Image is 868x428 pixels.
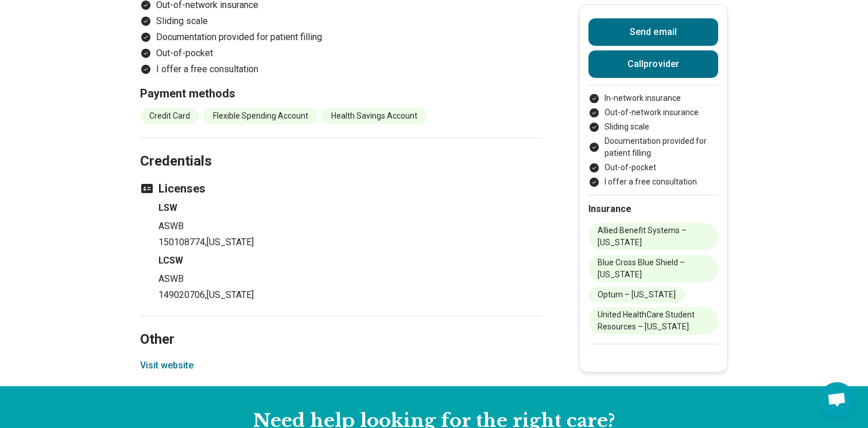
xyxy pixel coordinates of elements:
li: United HealthCare Student Resources – [US_STATE] [588,307,718,335]
h3: Payment methods [140,85,542,101]
h4: LCSW [158,254,542,268]
p: 149020706 [158,288,542,302]
li: Documentation provided for patient filling [588,135,718,159]
p: ASWB [158,272,542,286]
li: I offer a free consultation [140,62,542,76]
h3: Licenses [140,180,542,197]
p: 150108774 [158,235,542,249]
span: , [US_STATE] [205,289,254,300]
li: Health Savings Account [322,108,427,124]
li: Out-of-pocket [140,46,542,60]
li: Documentation provided for patient filling [140,30,542,44]
button: Visit website [140,359,193,372]
h2: Credentials [140,124,542,171]
li: In-network insurance [588,92,718,104]
button: Send email [588,18,718,46]
button: Callprovider [588,50,718,78]
p: ASWB [158,219,542,233]
h4: LSW [158,201,542,215]
div: Open chat [820,382,854,417]
li: Sliding scale [588,121,718,133]
li: Sliding scale [140,14,542,28]
li: Allied Benefit Systems – [US_STATE] [588,223,718,250]
h2: Other [140,303,542,350]
li: Out-of-network insurance [588,107,718,119]
li: I offer a free consultation [588,176,718,188]
li: Credit Card [140,108,199,124]
span: , [US_STATE] [205,237,254,248]
li: Optum – [US_STATE] [588,287,685,303]
li: Flexible Spending Account [204,108,317,124]
li: Blue Cross Blue Shield – [US_STATE] [588,255,718,282]
h2: Insurance [588,202,718,216]
li: Out-of-pocket [588,162,718,174]
ul: Payment options [588,92,718,188]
